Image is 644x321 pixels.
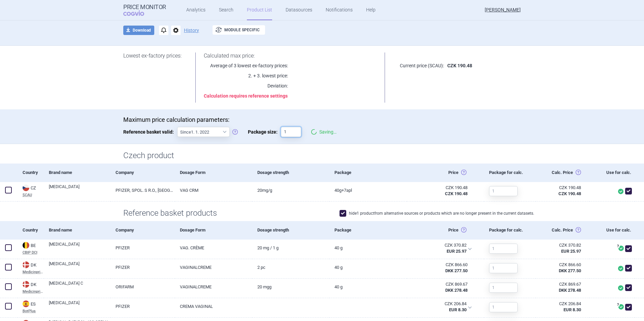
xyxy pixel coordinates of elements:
abbr: Medicinpriser [23,270,44,274]
p: Maximum price calculation parameters: [123,116,521,123]
strong: DKK 278.48 [559,288,581,293]
div: DK [23,281,44,288]
a: PFIZER, SPOL. S R.O., [GEOGRAPHIC_DATA] [110,182,175,199]
abbr: SCAU [23,193,44,197]
div: ES [23,300,44,308]
a: VAG. CRÈME [175,240,252,256]
abbr: Česko ex-factory [412,185,468,197]
strong: CZK 190.48 [445,191,468,196]
a: 40G+7APL [329,182,407,199]
span: Reference basket valid: [123,127,177,137]
div: CZK 370.82 [412,242,466,248]
abbr: SP-CAU-010 Belgie nehrazené LP [412,242,466,254]
div: CZK 869.67 [541,281,581,287]
a: Price MonitorCOGVIO [123,4,166,16]
a: VAG CRM [175,182,252,199]
strong: Price Monitor [123,4,166,10]
a: CZK 869.67DKK 278.48 [536,279,589,296]
div: CZ [23,184,44,192]
input: Package size: [281,127,301,137]
img: Denmark [23,261,29,268]
label: hide 1 product from alternative sources or products which are no longer present in the current da... [340,210,534,217]
a: VAGINALCREME [175,279,252,295]
a: CZK 190.48CZK 190.48 [536,182,589,200]
a: [MEDICAL_DATA] [49,241,110,253]
img: Czech Republic [23,184,29,191]
a: [MEDICAL_DATA] C [49,280,110,292]
a: PFIZER [110,240,175,256]
abbr: SP-CAU-010 Dánsko [412,262,468,274]
a: CZCZSCAU [18,184,44,197]
span: ? [616,244,620,248]
strong: EUR 25.97 [561,249,581,254]
strong: DKK 277.50 [445,268,468,273]
div: CZK 206.84EUR 8.30 [407,298,476,318]
p: 2. + 3. lowest price: [204,72,288,79]
div: Package for calc. [484,164,536,182]
div: Saving… [311,127,345,137]
div: Calc. Price [536,164,589,182]
abbr: CBIP DCI [23,251,44,254]
abbr: BotPlus [23,309,44,313]
div: Dosage strength [252,164,329,182]
div: Price [407,221,484,239]
strong: EUR 25.97 [447,249,466,254]
p: Average of 3 lowest ex-factory prices: [204,62,288,69]
span: ? [616,303,620,307]
a: PFIZER [110,298,175,315]
img: Belgium [23,242,29,249]
div: CZK 206.84 [412,301,466,307]
div: CZK 190.48 [412,185,468,191]
span: COGVIO [123,10,154,16]
button: Download [123,26,154,35]
h1: Reference basket products [123,208,521,218]
a: CZK 370.82EUR 25.97 [536,240,589,257]
a: CZK 206.84EUR 8.30 [536,298,589,316]
div: Country [18,164,44,182]
div: Use for calc. [589,164,635,182]
input: 1 [489,186,518,196]
a: ORIFARM [110,279,175,295]
div: Calc. Price [536,221,589,239]
a: [MEDICAL_DATA] [49,184,110,196]
div: Brand name [44,221,110,239]
button: History [184,28,199,33]
div: Dosage strength [252,221,329,239]
a: [MEDICAL_DATA] [49,300,110,312]
strong: EUR 8.30 [449,307,466,312]
div: Company [110,221,175,239]
h1: Czech product [123,151,521,160]
p: Current price (SCAU): [393,62,444,69]
div: CZK 370.82 [541,242,581,248]
a: BEBECBIP DCI [18,241,44,254]
span: Package size: [248,127,281,137]
abbr: Medicinpriser [23,290,44,293]
h1: Lowest ex-factory prices: [123,52,187,59]
div: Price [407,164,484,182]
div: Package [329,221,407,239]
div: Package [329,164,407,182]
a: VAGINALCREME [175,259,252,276]
button: Module specific [213,25,265,35]
div: Use for calc. [589,221,635,239]
div: CZK 869.67 [412,281,468,287]
div: Dosage Form [175,164,252,182]
strong: DKK 277.50 [559,268,581,273]
img: Denmark [23,281,29,288]
div: CZK 190.48 [541,185,581,191]
a: DKDKMedicinpriser [18,280,44,293]
strong: DKK 278.48 [445,288,468,293]
select: Reference basket valid: [177,127,230,137]
a: 40 g [329,279,407,295]
a: DKDKMedicinpriser [18,261,44,274]
a: ESESBotPlus [18,300,44,313]
strong: EUR 8.30 [563,307,581,312]
div: DK [23,261,44,269]
input: 1 [489,244,518,254]
a: 2 pc [252,259,329,276]
div: Company [110,164,175,182]
div: CZK 866.60 [412,262,468,268]
a: 40 g [329,259,407,276]
div: Country [18,221,44,239]
a: 20 mgg [252,279,329,295]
